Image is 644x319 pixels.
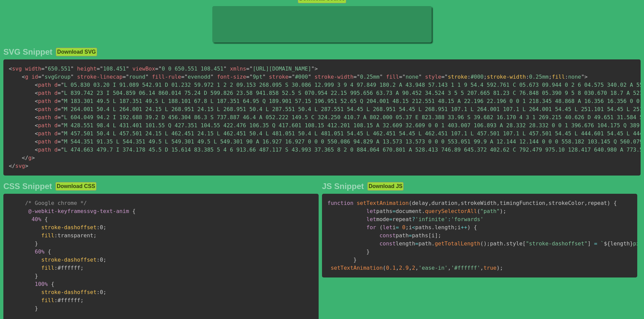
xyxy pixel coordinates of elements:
[454,224,458,231] span: ;
[246,74,266,80] span: 9pt
[412,216,415,222] span: ?
[630,240,633,247] span: }
[435,240,480,247] span: getTotalLength
[367,182,404,191] button: Download JS
[61,147,64,153] span: "
[132,208,136,214] span: {
[54,147,58,153] span: d
[155,65,227,72] span: 0 0 650.551 108.451
[415,216,448,222] span: 'infinite'
[422,208,425,214] span: .
[357,200,409,206] span: setTextAnimation
[35,130,51,137] span: path
[480,240,484,247] span: (
[77,74,123,80] span: stroke-linecap
[614,200,617,206] span: {
[448,74,581,80] span: #000 0.25mm none
[35,122,51,129] span: path
[9,65,22,72] span: svg
[41,265,54,271] span: fill
[503,240,506,247] span: .
[77,65,97,72] span: height
[54,82,58,88] span: d
[35,82,51,88] span: path
[25,200,87,206] span: /* Google chrome */
[600,240,604,247] span: `
[441,74,448,80] span: ="
[35,138,38,145] span: <
[35,98,51,104] span: path
[386,74,399,80] span: fill
[35,106,51,112] span: path
[217,74,246,80] span: font-size
[158,65,162,72] span: "
[367,208,376,214] span: let
[9,163,15,169] span: </
[132,65,155,72] span: viewBox
[461,224,467,231] span: ++
[402,74,406,80] span: "
[230,65,246,72] span: xmlns
[552,74,565,80] span: fill
[35,106,38,112] span: <
[22,155,28,161] span: </
[399,74,402,80] span: =
[54,122,58,129] span: d
[100,65,103,72] span: "
[126,65,129,72] span: "
[409,265,412,271] span: ,
[181,74,185,80] span: =
[584,74,588,80] span: >
[145,74,149,80] span: "
[425,74,441,80] span: style
[35,114,51,121] span: path
[31,155,35,161] span: >
[503,208,506,214] span: ;
[41,257,97,263] span: stroke-dashoffset
[451,265,480,271] span: '#ffffff'
[497,265,500,271] span: )
[467,74,471,80] span: :
[123,74,126,80] span: =
[41,297,54,303] span: fill
[35,122,38,129] span: <
[41,232,54,239] span: fill
[327,200,353,206] span: function
[51,281,54,287] span: {
[604,240,610,247] span: ${
[425,208,477,214] span: querySelectorAll
[448,265,451,271] span: ,
[396,224,399,231] span: =
[367,248,370,255] span: }
[383,265,386,271] span: (
[61,130,64,137] span: "
[35,90,51,96] span: path
[581,74,585,80] span: "
[457,200,461,206] span: ,
[435,232,438,239] span: ]
[54,106,58,112] span: d
[123,74,149,80] span: round
[54,130,58,137] span: d
[54,297,58,303] span: :
[181,74,214,80] span: evenodd
[9,65,12,72] span: <
[399,265,409,271] span: 2.9
[409,232,412,239] span: =
[103,224,106,231] span: ;
[545,200,548,206] span: ,
[38,74,42,80] span: =
[61,122,64,129] span: "
[594,240,597,247] span: =
[223,65,227,72] span: "
[35,305,38,312] span: }
[484,74,487,80] span: ;
[467,224,471,231] span: )
[35,130,38,137] span: <
[45,65,48,72] span: "
[584,200,588,206] span: ,
[292,74,295,80] span: "
[526,74,529,80] span: :
[565,74,568,80] span: :
[474,224,477,231] span: {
